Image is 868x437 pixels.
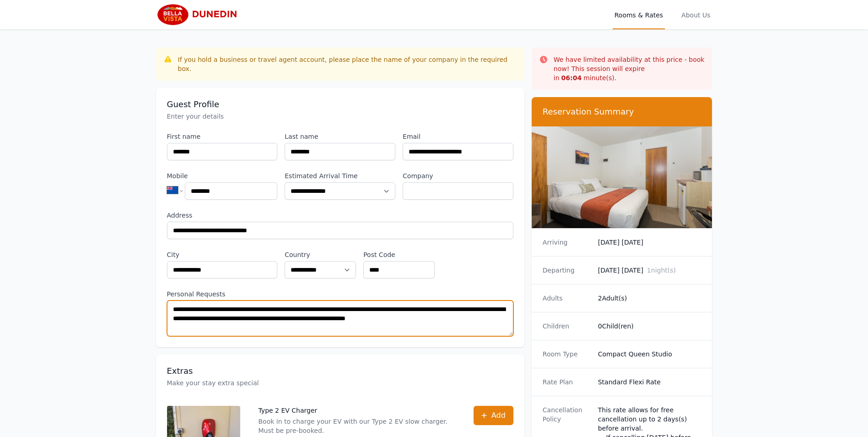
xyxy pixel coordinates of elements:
[285,250,356,259] label: Country
[598,294,701,303] dd: 2 Adult(s)
[285,171,395,180] label: Estimated Arrival Time
[598,350,701,359] dd: Compact Queen Studio
[156,4,244,26] img: Bella Vista Dunedin
[403,171,513,180] label: Company
[598,322,701,331] dd: 0 Child(ren)
[598,238,701,247] dd: [DATE] [DATE]
[285,132,395,141] label: Last name
[259,417,455,435] p: Book in to charge your EV with our Type 2 EV slow charger. Must be pre-booked.
[403,132,513,141] label: Email
[647,267,676,274] span: 1 night(s)
[167,290,513,299] label: Personal Requests
[543,294,591,303] dt: Adults
[543,350,591,359] dt: Room Type
[167,250,278,259] label: City
[259,406,455,415] p: Type 2 EV Charger
[363,250,435,259] label: Post Code
[167,366,513,377] h3: Extras
[167,132,278,141] label: First name
[561,74,582,82] strong: 06 : 04
[167,99,513,110] h3: Guest Profile
[543,238,591,247] dt: Arriving
[491,410,506,421] span: Add
[167,171,278,180] label: Mobile
[167,112,513,121] p: Enter your details
[543,266,591,275] dt: Departing
[167,211,513,220] label: Address
[598,377,701,387] dd: Standard Flexi Rate
[167,378,513,388] p: Make your stay extra special
[543,322,591,331] dt: Children
[554,55,705,82] p: We have limited availability at this price - book now! This session will expire in minute(s).
[474,406,513,425] button: Add
[178,55,517,73] div: If you hold a business or travel agent account, please place the name of your company in the requ...
[543,106,701,117] h3: Reservation Summary
[598,266,701,275] dd: [DATE] [DATE]
[543,377,591,387] dt: Rate Plan
[532,126,712,228] img: Compact Queen Studio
